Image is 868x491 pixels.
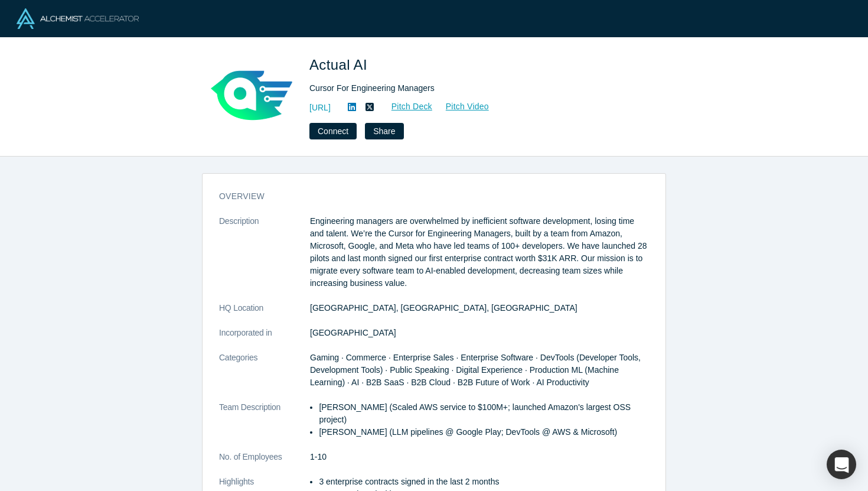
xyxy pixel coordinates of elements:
dd: [GEOGRAPHIC_DATA], [GEOGRAPHIC_DATA], [GEOGRAPHIC_DATA] [310,302,649,314]
dt: Team Description [219,401,310,451]
p: Engineering managers are overwhelmed by inefficient software development, losing time and talent.... [310,215,649,290]
dt: No. of Employees [219,451,310,476]
dd: [GEOGRAPHIC_DATA] [310,327,649,339]
dt: Incorporated in [219,327,310,352]
dt: Categories [219,352,310,401]
dd: 1-10 [310,451,649,463]
img: Alchemist Logo [17,8,139,29]
a: [URL] [309,102,331,114]
p: 3 enterprise contracts signed in the last 2 months [319,476,649,488]
p: [PERSON_NAME] (LLM pipelines @ Google Play; DevTools @ AWS & Microsoft) [319,426,649,438]
a: Pitch Deck [378,100,433,113]
span: Actual AI [309,57,371,73]
dt: Description [219,215,310,302]
p: [PERSON_NAME] (Scaled AWS service to $100M+; launched Amazon's largest OSS project) [319,401,649,426]
img: Actual AI's Logo [210,54,293,137]
button: Connect [309,123,357,139]
a: Pitch Video [433,100,490,113]
div: Cursor For Engineering Managers [309,82,640,95]
span: Gaming · Commerce · Enterprise Sales · Enterprise Software · DevTools (Developer Tools, Developme... [310,353,641,387]
dt: HQ Location [219,302,310,327]
button: Share [365,123,403,139]
h3: overview [219,190,632,203]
